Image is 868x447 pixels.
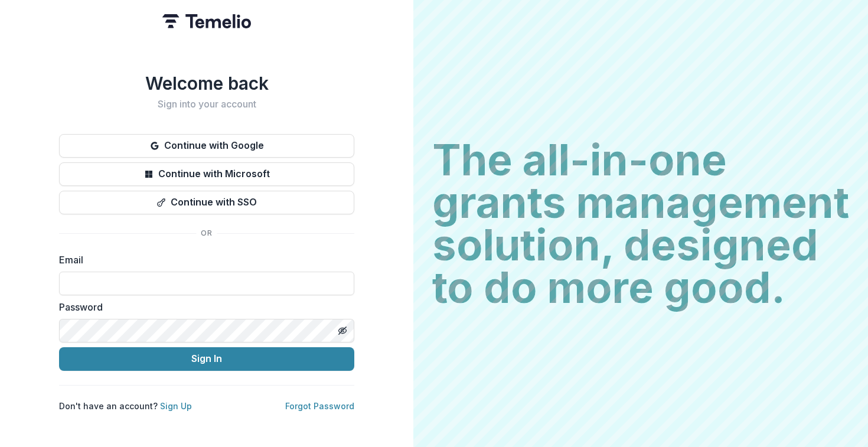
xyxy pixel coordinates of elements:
button: Toggle password visibility [333,321,352,340]
button: Continue with Google [59,134,354,158]
button: Continue with SSO [59,191,354,214]
button: Continue with Microsoft [59,162,354,186]
a: Sign Up [160,401,192,411]
p: Don't have an account? [59,400,192,412]
a: Forgot Password [285,401,354,411]
h2: Sign into your account [59,99,354,110]
label: Email [59,253,347,267]
label: Password [59,300,347,314]
img: Temelio [162,14,251,28]
button: Sign In [59,347,354,371]
h1: Welcome back [59,73,354,94]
